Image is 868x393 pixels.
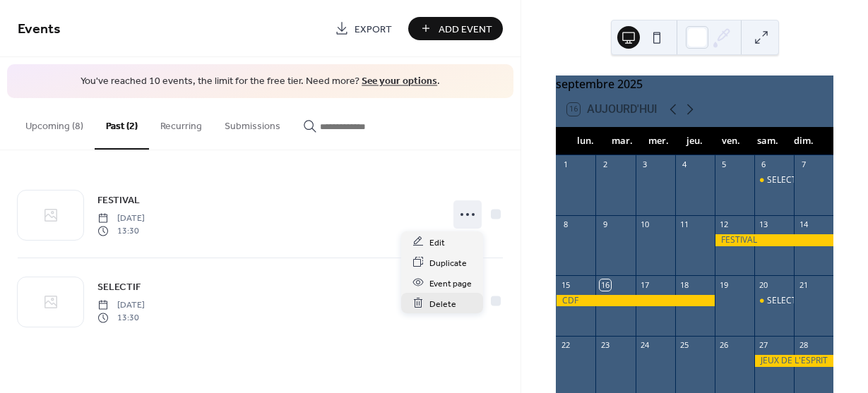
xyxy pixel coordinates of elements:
[97,279,141,294] span: SELECTIF
[767,174,803,186] div: SELECTIF
[18,16,61,43] span: Events
[21,75,499,89] span: You've reached 10 events, the limit for the free tier. Need more? .
[759,279,769,290] div: 20
[640,159,650,170] div: 3
[560,159,571,170] div: 1
[324,17,403,40] a: Export
[560,219,571,230] div: 8
[640,219,650,230] div: 10
[754,355,833,367] div: JEUX DE L'ESPRIT
[679,219,690,230] div: 11
[754,174,794,186] div: SELECTIF
[785,127,822,155] div: dim.
[719,340,730,351] div: 26
[355,22,392,37] span: Export
[97,212,145,224] span: [DATE]
[759,219,769,230] div: 13
[798,159,809,170] div: 7
[560,340,571,351] div: 22
[677,127,713,155] div: jeu.
[604,127,641,155] div: mar.
[719,279,730,290] div: 19
[798,219,809,230] div: 14
[362,72,437,91] a: See your options
[640,340,650,351] div: 24
[600,279,610,290] div: 16
[679,279,690,290] div: 18
[567,127,604,155] div: lun.
[560,279,571,290] div: 15
[754,295,794,307] div: SELECTIF
[556,295,714,307] div: CDF
[798,279,809,290] div: 21
[97,225,145,238] span: 13:30
[679,159,690,170] div: 4
[715,234,833,246] div: FESTIVAL
[97,298,145,311] span: [DATE]
[213,98,292,148] button: Submissions
[767,295,803,307] div: SELECTIF
[95,98,149,150] button: Past (2)
[556,75,833,92] div: septembre 2025
[679,340,690,351] div: 25
[600,159,610,170] div: 2
[429,296,456,311] span: Delete
[97,279,141,295] a: SELECTIF
[640,279,650,290] div: 17
[429,235,445,250] span: Edit
[14,98,95,148] button: Upcoming (8)
[97,192,140,208] a: FESTIVAL
[149,98,213,148] button: Recurring
[719,219,730,230] div: 12
[600,219,610,230] div: 9
[719,159,730,170] div: 5
[429,276,472,291] span: Event page
[640,127,677,155] div: mer.
[600,340,610,351] div: 23
[429,255,467,270] span: Duplicate
[759,159,769,170] div: 6
[97,312,145,325] span: 13:30
[713,127,749,155] div: ven.
[798,340,809,351] div: 28
[759,340,769,351] div: 27
[97,193,140,207] span: FESTIVAL
[749,127,786,155] div: sam.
